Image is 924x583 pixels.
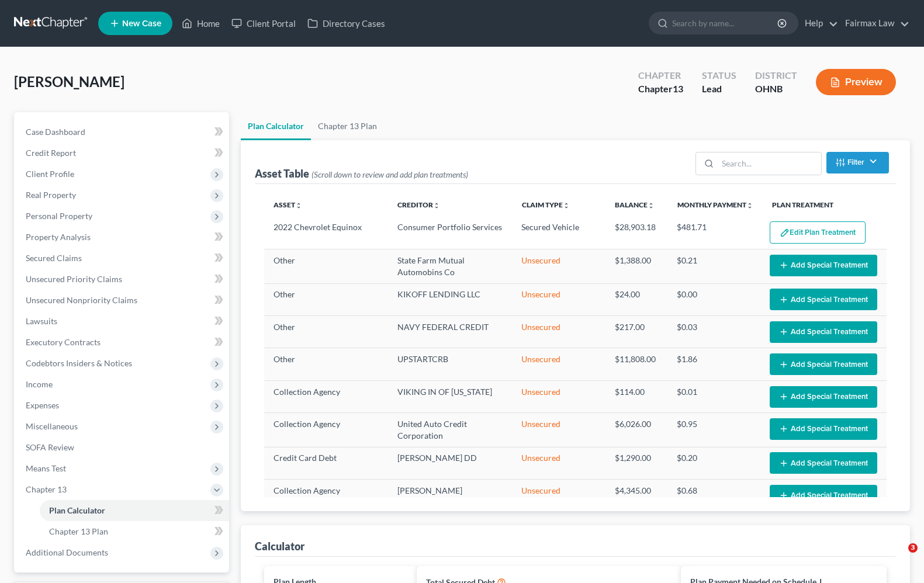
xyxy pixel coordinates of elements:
a: SOFA Review [16,437,229,458]
button: Add Special Treatment [770,353,877,375]
td: $4,345.00 [605,480,667,512]
span: Unsecured Nonpriority Claims [26,295,137,305]
span: Personal Property [26,211,92,221]
span: New Case [122,19,161,28]
a: Claim Typeunfold_more [522,200,570,209]
span: Additional Documents [26,547,108,557]
td: VIKING IN OF [US_STATE] [388,380,512,412]
td: $0.20 [667,447,760,479]
div: Calculator [255,539,304,553]
td: $0.68 [667,480,760,512]
th: Plan Treatment [763,193,887,217]
td: Unsecured [512,348,605,380]
td: $24.00 [605,283,667,315]
a: Balanceunfold_more [615,200,655,209]
span: Client Profile [26,169,74,179]
button: Add Special Treatment [770,418,877,440]
td: $0.01 [667,380,760,412]
iframe: Intercom live chat [884,543,912,571]
span: Codebtors Insiders & Notices [26,358,132,368]
a: Executory Contracts [16,332,229,353]
div: Chapter [638,82,683,96]
a: Plan Calculator [241,112,311,140]
a: Secured Claims [16,248,229,269]
span: Miscellaneous [26,421,78,431]
span: Credit Report [26,148,76,158]
button: Add Special Treatment [770,485,877,506]
i: unfold_more [563,202,570,209]
a: Help [799,13,838,34]
td: $0.21 [667,249,760,283]
i: unfold_more [648,202,655,209]
td: Credit Card Debt [264,447,388,479]
a: Lawsuits [16,311,229,332]
button: Add Special Treatment [770,321,877,343]
span: Means Test [26,463,66,473]
span: Case Dashboard [26,127,85,137]
td: [PERSON_NAME] DD [388,447,512,479]
input: Search by name... [672,12,779,34]
span: Secured Claims [26,253,82,263]
td: Secured Vehicle [512,217,605,249]
td: $217.00 [605,316,667,348]
button: Filter [826,152,889,173]
td: $0.03 [667,316,760,348]
a: Credit Report [16,143,229,164]
td: $1.86 [667,348,760,380]
td: UPSTARTCRB [388,348,512,380]
td: Other [264,316,388,348]
span: Real Property [26,190,76,200]
td: [PERSON_NAME] [388,480,512,512]
td: Unsecured [512,480,605,512]
td: United Auto Credit Corporation [388,413,512,447]
span: Chapter 13 [26,484,67,494]
td: Unsecured [512,380,605,412]
i: unfold_more [295,202,302,209]
td: $0.00 [667,283,760,315]
td: $6,026.00 [605,413,667,447]
button: Add Special Treatment [770,452,877,474]
a: Unsecured Priority Claims [16,269,229,290]
span: (Scroll down to review and add plan treatments) [312,169,468,179]
span: Executory Contracts [26,337,101,347]
span: Chapter 13 Plan [49,526,108,536]
td: Unsecured [512,447,605,479]
td: Unsecured [512,316,605,348]
td: NAVY FEDERAL CREDIT [388,316,512,348]
a: Chapter 13 Plan [311,112,384,140]
td: Consumer Portfolio Services [388,217,512,249]
div: District [755,69,797,82]
td: $1,290.00 [605,447,667,479]
td: Other [264,283,388,315]
a: Plan Calculator [40,500,229,521]
span: [PERSON_NAME] [14,73,124,90]
td: State Farm Mutual Automobins Co [388,249,512,283]
a: Unsecured Nonpriority Claims [16,290,229,311]
i: unfold_more [746,202,753,209]
td: KIKOFF LENDING LLC [388,283,512,315]
button: Edit Plan Treatment [770,221,866,244]
span: Expenses [26,400,59,410]
td: $0.95 [667,413,760,447]
button: Add Special Treatment [770,386,877,408]
div: Asset Table [255,166,468,181]
td: 2022 Chevrolet Equinox [264,217,388,249]
span: Unsecured Priority Claims [26,274,122,284]
a: Monthly Paymentunfold_more [677,200,753,209]
div: OHNB [755,82,797,96]
button: Preview [816,69,896,95]
div: Lead [702,82,736,96]
td: $1,388.00 [605,249,667,283]
td: Collection Agency [264,480,388,512]
div: Chapter [638,69,683,82]
td: Collection Agency [264,380,388,412]
td: Collection Agency [264,413,388,447]
span: 3 [908,543,918,553]
a: Client Portal [226,13,302,34]
span: Property Analysis [26,232,91,242]
td: $28,903.18 [605,217,667,249]
a: Case Dashboard [16,122,229,143]
td: $114.00 [605,380,667,412]
div: Status [702,69,736,82]
i: unfold_more [433,202,440,209]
